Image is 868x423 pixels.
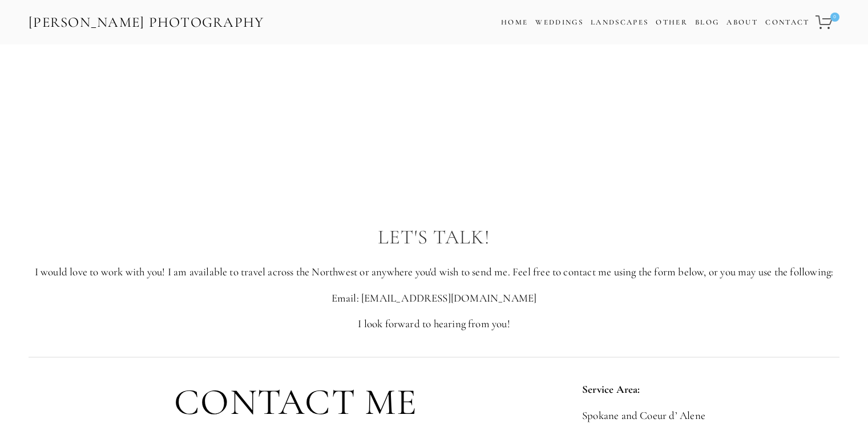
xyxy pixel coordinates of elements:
[765,14,809,31] a: Contact
[29,226,839,249] h2: Let's Talk!
[591,18,648,27] a: Landscapes
[29,291,839,306] p: Email: [EMAIL_ADDRESS][DOMAIN_NAME]
[29,316,839,332] p: I look forward to hearing from you!
[814,9,841,36] a: 0 items in cart
[27,10,265,35] a: [PERSON_NAME] Photography
[501,14,528,31] a: Home
[656,18,688,27] a: Other
[830,13,839,22] span: 0
[582,383,640,396] strong: Service Area:
[695,14,719,31] a: Blog
[535,18,583,27] a: Weddings
[726,14,758,31] a: About
[29,265,839,280] p: I would love to work with you! I am available to travel across the Northwest or anywhere you'd wi...
[29,382,563,423] h1: Contact Me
